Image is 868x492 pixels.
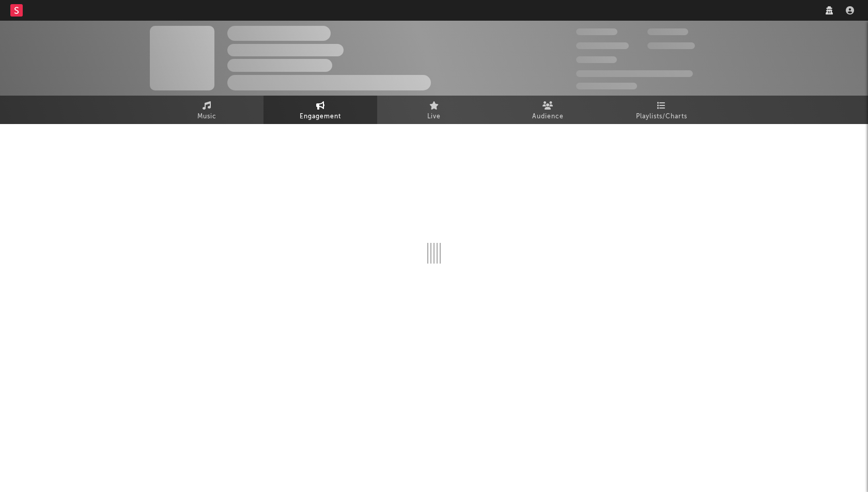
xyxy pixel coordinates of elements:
[300,111,341,123] span: Engagement
[197,111,216,123] span: Music
[576,83,637,89] span: Jump Score: 85.0
[576,42,629,49] span: 50 000 000
[150,96,263,124] a: Music
[576,56,617,63] span: 100 000
[263,96,377,124] a: Engagement
[427,111,441,123] span: Live
[532,111,564,123] span: Audience
[647,28,688,35] span: 100 000
[636,111,687,123] span: Playlists/Charts
[647,42,695,49] span: 1 000 000
[576,70,693,77] span: 50 000 000 Monthly Listeners
[377,96,491,124] a: Live
[576,28,617,35] span: 300 000
[491,96,605,124] a: Audience
[605,96,718,124] a: Playlists/Charts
